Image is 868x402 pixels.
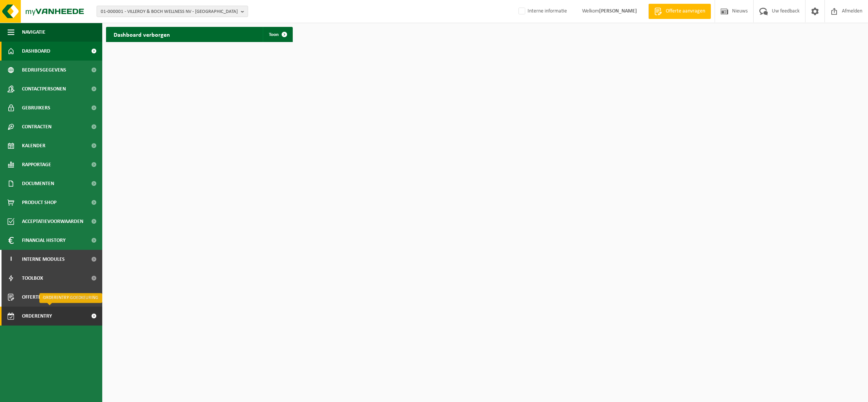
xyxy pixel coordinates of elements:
[22,307,86,326] span: Orderentry Goedkeuring
[22,231,66,250] span: Financial History
[22,212,83,231] span: Acceptatievoorwaarden
[22,250,65,269] span: Interne modules
[22,269,43,288] span: Toolbox
[664,8,707,15] span: Offerte aanvragen
[22,155,51,174] span: Rapportage
[22,98,50,117] span: Gebruikers
[22,193,56,212] span: Product Shop
[22,42,50,61] span: Dashboard
[106,27,178,42] h2: Dashboard verborgen
[22,23,45,42] span: Navigatie
[599,8,637,14] strong: [PERSON_NAME]
[22,79,66,98] span: Contactpersonen
[648,4,711,19] a: Offerte aanvragen
[269,32,279,37] span: Toon
[22,117,52,136] span: Contracten
[263,27,292,42] a: Toon
[8,250,14,269] span: I
[517,6,567,17] label: Interne informatie
[22,174,54,193] span: Documenten
[101,6,238,17] span: 01-000001 - VILLEROY & BOCH WELLNESS NV - [GEOGRAPHIC_DATA]
[97,6,248,17] button: 01-000001 - VILLEROY & BOCH WELLNESS NV - [GEOGRAPHIC_DATA]
[22,136,45,155] span: Kalender
[22,61,66,79] span: Bedrijfsgegevens
[22,288,70,307] span: Offerte aanvragen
